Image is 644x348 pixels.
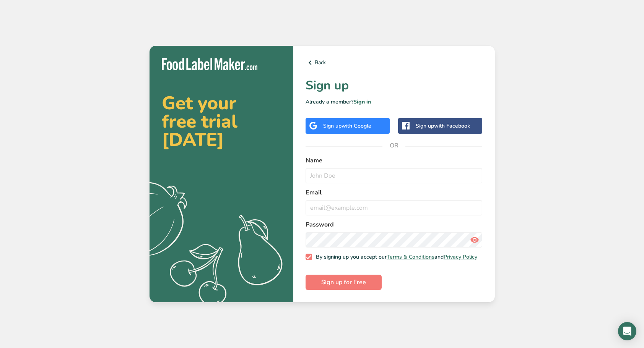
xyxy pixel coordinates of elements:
[387,253,434,261] a: Terms & Conditions
[306,156,483,165] label: Name
[618,322,636,340] div: Open Intercom Messenger
[306,200,483,215] input: email@example.com
[416,122,470,130] div: Sign up
[306,76,483,95] h1: Sign up
[306,58,483,67] a: Back
[321,278,366,287] span: Sign up for Free
[323,122,371,130] div: Sign up
[342,122,371,129] span: with Google
[162,94,281,149] h2: Get your free trial [DATE]
[306,220,483,229] label: Password
[312,254,477,261] span: By signing up you accept our and
[306,98,483,106] p: Already a member?
[353,98,371,105] a: Sign in
[162,58,257,71] img: Food Label Maker
[434,122,470,129] span: with Facebook
[306,188,483,197] label: Email
[306,168,483,183] input: John Doe
[444,253,477,261] a: Privacy Policy
[382,134,405,157] span: OR
[306,275,382,290] button: Sign up for Free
